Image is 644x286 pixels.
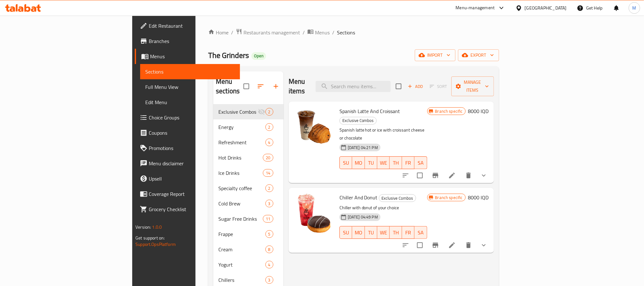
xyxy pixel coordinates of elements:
[149,144,235,152] span: Promotions
[294,193,334,234] img: Chiller And Donut
[340,117,376,124] span: Exclusive Combos
[345,214,380,220] span: [DATE] 04:49 PM
[251,52,266,60] div: Open
[251,53,266,59] span: Open
[380,228,387,237] span: WE
[265,246,273,253] div: items
[342,158,350,168] span: SU
[294,107,334,147] img: Spanish Latte And Croissant
[337,29,355,36] span: Sections
[218,246,265,253] span: Cream
[258,108,265,116] svg: Inactive section
[468,107,489,116] h6: 8000 IQD
[415,49,456,61] button: import
[355,158,362,168] span: MO
[468,193,489,202] h6: 8000 IQD
[428,168,443,183] button: Branch-specific-item
[339,117,377,125] div: Exclusive Combos
[208,28,499,37] nav: breadcrumb
[213,104,284,119] div: Exclusive Combos2
[268,79,284,94] button: Add section
[265,139,273,146] div: items
[352,156,365,169] button: MO
[263,216,273,222] span: 11
[405,82,426,91] button: Add
[316,81,391,92] input: search
[213,242,284,257] div: Cream8
[463,51,494,59] span: export
[135,240,176,248] a: Support.OpsPlatform
[379,194,416,202] div: Exclusive Combos
[379,195,416,202] span: Exclusive Combos
[218,200,265,207] div: Cold Brew
[266,124,273,130] span: 2
[413,169,427,182] span: Select to update
[339,226,352,239] button: SU
[303,29,305,36] li: /
[414,156,427,169] button: SA
[390,156,402,169] button: TH
[263,154,273,161] div: items
[145,98,235,106] span: Edit Menu
[218,108,258,116] span: Exclusive Combos
[476,238,491,253] button: show more
[218,139,265,146] span: Refreshment
[263,170,273,176] span: 14
[149,175,235,182] span: Upsell
[266,201,273,207] span: 3
[339,193,378,202] span: Chiller And Donut
[365,226,377,239] button: TU
[458,49,499,61] button: export
[456,4,495,12] div: Menu-management
[405,158,412,168] span: FR
[405,82,426,91] span: Add item
[339,156,352,169] button: SU
[263,169,273,177] div: items
[135,202,240,217] a: Grocery Checklist
[428,238,443,253] button: Branch-specific-item
[149,160,235,167] span: Menu disclaimer
[265,123,273,131] div: items
[149,37,235,45] span: Branches
[480,241,488,249] svg: Show Choices
[461,238,476,253] button: delete
[265,276,273,284] div: items
[332,29,334,36] li: /
[213,165,284,181] div: Ice Drinks14
[315,29,330,36] span: Menus
[417,228,424,237] span: SA
[461,168,476,183] button: delete
[218,261,265,268] span: Yogurt
[339,126,427,142] p: Spanish latte hot or ice with croissant cheese or chocolate
[265,108,273,116] div: items
[135,234,165,242] span: Get support on:
[266,277,273,283] span: 3
[402,156,414,169] button: FR
[149,129,235,137] span: Coupons
[433,195,465,201] span: Branch specific
[456,78,489,94] span: Manage items
[342,228,350,237] span: SU
[413,239,427,252] span: Select to update
[218,184,265,192] span: Specialty coffee
[213,119,284,135] div: Energy2
[525,4,567,11] div: [GEOGRAPHIC_DATA]
[265,230,273,238] div: items
[213,135,284,150] div: Refreshment4
[218,230,265,238] span: Frappe
[355,228,362,237] span: MO
[145,68,235,75] span: Sections
[213,226,284,242] div: Frappe5
[140,95,240,110] a: Edit Menu
[352,226,365,239] button: MO
[213,257,284,272] div: Yogurt4
[218,123,265,131] span: Energy
[265,184,273,192] div: items
[266,185,273,191] span: 2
